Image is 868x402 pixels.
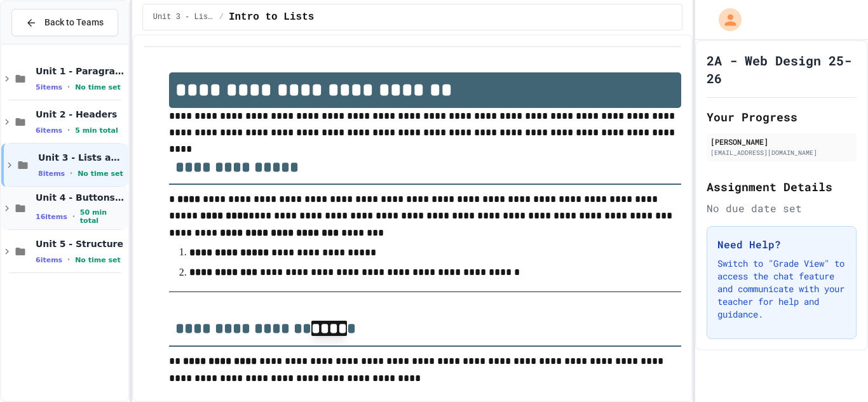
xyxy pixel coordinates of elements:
span: 6 items [36,126,62,135]
h3: Need Help? [717,237,846,252]
span: 5 items [36,83,62,91]
span: • [67,125,70,135]
div: [EMAIL_ADDRESS][DOMAIN_NAME] [710,148,853,157]
div: [PERSON_NAME] [710,136,853,147]
span: 16 items [36,213,67,221]
span: Unit 4 - Buttons and Styles [36,192,126,203]
span: No time set [75,256,121,264]
span: No time set [78,170,123,178]
h1: 2A - Web Design 25-26 [707,51,857,87]
span: Unit 3 - Lists and Links [38,152,126,163]
span: • [67,82,70,92]
span: • [72,211,75,222]
span: Unit 5 - Structure [36,238,126,250]
span: 50 min total [80,208,126,225]
span: Back to Teams [44,16,104,29]
span: No time set [75,83,121,91]
span: Unit 2 - Headers [36,109,126,120]
h2: Your Progress [707,108,857,126]
span: 5 min total [75,126,118,135]
span: Unit 3 - Lists and Links [153,12,214,22]
span: • [67,255,70,265]
span: 8 items [38,170,65,178]
div: My Account [705,5,745,34]
span: • [70,168,72,178]
button: Back to Teams [11,9,118,36]
h2: Assignment Details [707,178,857,196]
span: Intro to Lists [229,10,314,25]
div: No due date set [707,201,857,216]
p: Switch to "Grade View" to access the chat feature and communicate with your teacher for help and ... [717,257,846,321]
span: Unit 1 - Paragraphs [36,65,126,77]
span: 6 items [36,256,62,264]
span: / [219,12,224,22]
